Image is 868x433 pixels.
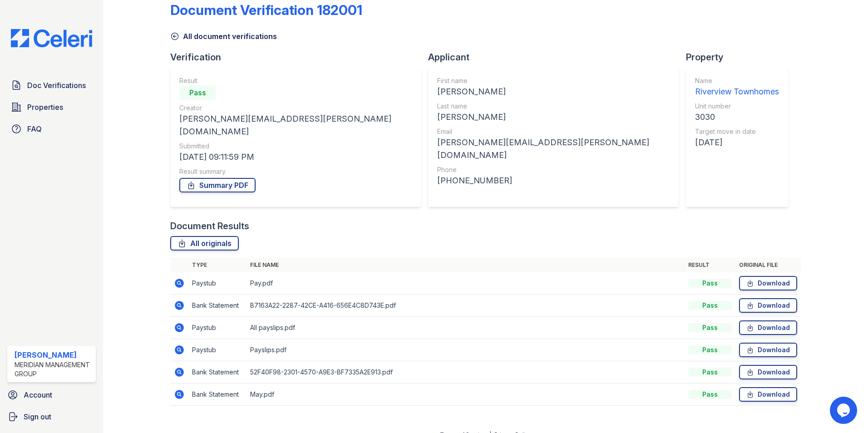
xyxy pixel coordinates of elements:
div: Last name [437,102,670,111]
td: Pay.pdf [247,272,685,295]
span: Sign out [24,411,51,422]
th: Type [188,258,247,272]
iframe: chat widget [830,397,859,424]
div: Creator [179,103,412,113]
a: Download [739,387,797,402]
th: File name [247,258,685,272]
td: B7163A22-2287-42CE-A416-656E4C8D743E.pdf [247,295,685,317]
th: Original file [735,258,801,272]
div: [PHONE_NUMBER] [437,174,670,187]
div: Email [437,127,670,136]
div: Document Verification 182001 [170,2,362,18]
a: Download [739,276,797,290]
th: Result [685,258,735,272]
a: Sign out [4,408,99,426]
div: [PERSON_NAME] [15,349,92,360]
div: Unit number [695,102,779,111]
td: All payslips.pdf [247,317,685,339]
div: 3030 [695,111,779,123]
td: Bank Statement [188,384,247,406]
div: Pass [688,279,732,288]
div: Submitted [179,142,412,151]
div: Target move in date [695,127,779,136]
div: Property [686,51,795,64]
a: Account [4,386,99,404]
div: Pass [688,301,732,310]
a: Download [739,298,797,313]
div: Meridian Management Group [15,360,92,379]
td: May.pdf [247,384,685,406]
a: Download [739,365,797,379]
div: [DATE] 09:11:59 PM [179,151,412,163]
img: CE_Logo_Blue-a8612792a0a2168367f1c8372b55b34899dd931a85d93a1a3d3e32e68fde9ad4.png [4,29,99,47]
div: Result summary [179,167,412,176]
td: Paystub [188,317,247,339]
td: 52F40F98-2301-4570-A9E3-BF7335A2E913.pdf [247,361,685,384]
a: FAQ [7,120,96,138]
div: First name [437,76,670,85]
td: Bank Statement [188,295,247,317]
div: Pass [688,368,732,377]
div: Applicant [428,51,686,64]
div: Result [179,76,412,85]
div: Document Results [170,220,249,232]
a: All document verifications [170,31,277,42]
div: [DATE] [695,136,779,149]
a: All originals [170,236,239,251]
div: Pass [688,323,732,332]
div: Riverview Townhomes [695,85,779,98]
a: Name Riverview Townhomes [695,76,779,98]
a: Summary PDF [179,178,256,192]
div: Phone [437,165,670,174]
span: Account [24,389,52,400]
div: Pass [688,345,732,354]
a: Properties [7,98,96,116]
a: Download [739,320,797,335]
div: Name [695,76,779,85]
div: Pass [688,390,732,399]
td: Bank Statement [188,361,247,384]
a: Download [739,343,797,357]
div: Verification [170,51,428,64]
span: Doc Verifications [27,80,86,91]
td: Payslips.pdf [247,339,685,361]
div: Pass [179,85,216,100]
div: [PERSON_NAME] [437,111,670,123]
div: [PERSON_NAME] [437,85,670,98]
span: FAQ [27,123,42,134]
div: [PERSON_NAME][EMAIL_ADDRESS][PERSON_NAME][DOMAIN_NAME] [437,136,670,162]
td: Paystub [188,339,247,361]
td: Paystub [188,272,247,295]
div: [PERSON_NAME][EMAIL_ADDRESS][PERSON_NAME][DOMAIN_NAME] [179,113,412,138]
a: Doc Verifications [7,76,96,94]
span: Properties [27,102,63,113]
